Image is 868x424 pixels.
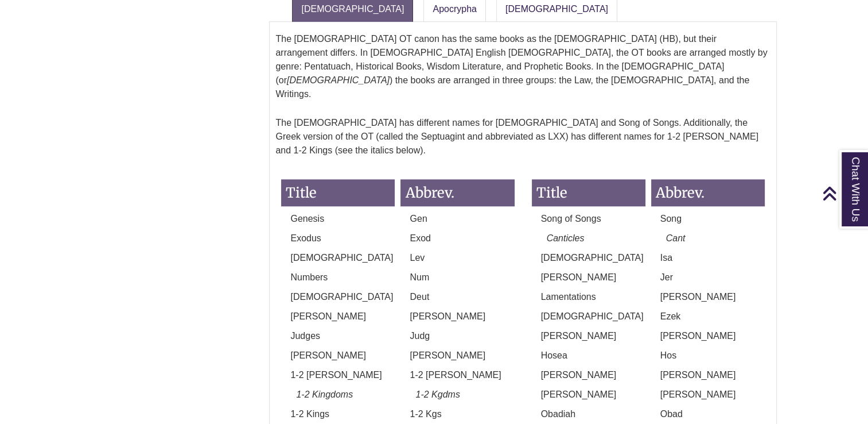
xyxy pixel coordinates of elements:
p: Song [651,212,765,226]
p: [PERSON_NAME] [400,310,514,323]
p: [PERSON_NAME] [651,290,765,304]
h3: Abbrev. [400,179,514,206]
p: The [DEMOGRAPHIC_DATA] OT canon has the same books as the [DEMOGRAPHIC_DATA] (HB), but their arra... [275,28,770,106]
p: Judges [281,329,395,343]
p: [DEMOGRAPHIC_DATA] [281,251,395,265]
p: Hosea [532,349,645,363]
p: Obad [651,407,765,421]
h3: Title [281,179,395,206]
p: Isa [651,251,765,265]
p: [PERSON_NAME] [400,349,514,363]
p: Lev [400,251,514,265]
p: [DEMOGRAPHIC_DATA] [281,290,395,304]
p: Lamentations [532,290,645,304]
p: Gen [400,212,514,226]
p: [PERSON_NAME] [281,349,395,363]
p: Obadiah [532,407,645,421]
p: 1-2 [PERSON_NAME] [400,368,514,382]
p: 1-2 Kings [281,407,395,421]
p: [PERSON_NAME] [532,271,645,284]
p: Judg [400,329,514,343]
p: Num [400,271,514,284]
p: [PERSON_NAME] [651,329,765,343]
p: Ezek [651,310,765,323]
p: [PERSON_NAME] [651,368,765,382]
p: Hos [651,349,765,363]
p: Song of Songs [532,212,645,226]
p: Jer [651,271,765,284]
p: The [DEMOGRAPHIC_DATA] has different names for [DEMOGRAPHIC_DATA] and Song of Songs. Additionally... [275,111,770,162]
p: [PERSON_NAME] [532,388,645,402]
em: [DEMOGRAPHIC_DATA] [287,75,390,85]
em: Canticles [547,233,585,243]
p: Deut [400,290,514,304]
h3: Abbrev. [651,179,765,206]
p: Genesis [281,212,395,226]
p: [PERSON_NAME] [532,329,645,343]
p: Exodus [281,232,395,245]
em: 1-2 Kgdms [415,390,460,399]
a: Back to Top [822,186,865,201]
em: Cant [666,233,686,243]
p: Exod [400,232,514,245]
p: 1-2 Kgs [400,407,514,421]
p: Numbers [281,271,395,284]
p: [DEMOGRAPHIC_DATA] [532,310,645,323]
em: 1-2 Kingdoms [296,390,353,399]
p: [PERSON_NAME] [281,310,395,323]
p: [PERSON_NAME] [651,388,765,402]
h3: Title [532,179,645,206]
p: [PERSON_NAME] [532,368,645,382]
p: 1-2 [PERSON_NAME] [281,368,395,382]
p: [DEMOGRAPHIC_DATA] [532,251,645,265]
